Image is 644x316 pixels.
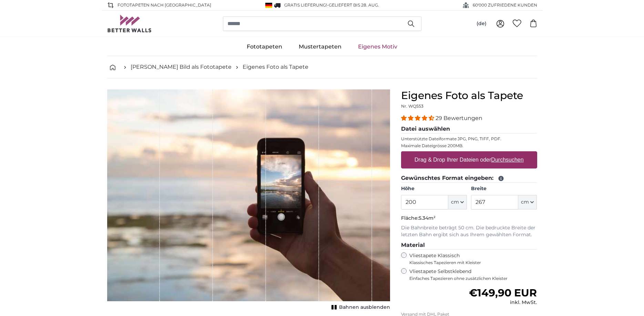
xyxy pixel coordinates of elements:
[401,136,537,142] p: Unterstützte Dateiformate JPG, PNG, TIFF, PDF.
[329,303,390,312] button: Bahnen ausblenden
[491,157,523,163] u: Durchsuchen
[327,2,379,8] span: -
[107,56,537,78] nav: breadcrumbs
[117,2,211,8] span: Fototapeten nach [GEOGRAPHIC_DATA]
[290,38,350,56] a: Mustertapeten
[409,276,537,281] span: Einfaches Tapezieren ohne zusätzlichen Kleister
[469,299,537,306] div: inkl. MwSt.
[284,2,327,8] span: GRATIS Lieferung!
[471,185,537,192] label: Breite
[451,199,459,206] span: cm
[401,103,423,109] span: Nr. WQ553
[401,174,537,183] legend: Gewünschtes Format eingeben:
[243,63,308,71] a: Eigenes Foto als Tapete
[238,38,290,56] a: Fototapeten
[448,195,467,209] button: cm
[401,225,537,238] p: Die Bahnbreite beträgt 50 cm. Die bedruckte Breite der letzten Bahn ergibt sich aus Ihrem gewählt...
[131,63,232,71] a: [PERSON_NAME] Bild als Fototapete
[401,89,537,102] h1: Eigenes Foto als Tapete
[401,143,537,149] p: Maximale Dateigrösse 200MB.
[471,18,492,30] button: (de)
[419,215,436,221] span: 5.34m²
[401,215,537,222] p: Fläche:
[412,153,527,167] label: Drag & Drop Ihrer Dateien oder
[409,252,531,265] label: Vliestapete Klassisch
[401,185,467,192] label: Höhe
[521,199,529,206] span: cm
[469,286,537,299] span: €149,90 EUR
[518,195,537,209] button: cm
[436,115,482,121] span: 29 Bewertungen
[329,2,379,8] span: Geliefert bis 28. Aug.
[107,15,152,32] img: Betterwalls
[401,241,537,250] legend: Material
[265,3,272,8] img: Deutschland
[401,115,436,121] span: 4.34 stars
[107,89,390,312] div: 1 of 1
[409,268,537,281] label: Vliestapete Selbstklebend
[409,260,531,265] span: Klassisches Tapezieren mit Kleister
[473,2,537,8] span: 60'000 ZUFRIEDENE KUNDEN
[339,304,390,311] span: Bahnen ausblenden
[401,125,537,133] legend: Datei auswählen
[350,38,406,56] a: Eigenes Motiv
